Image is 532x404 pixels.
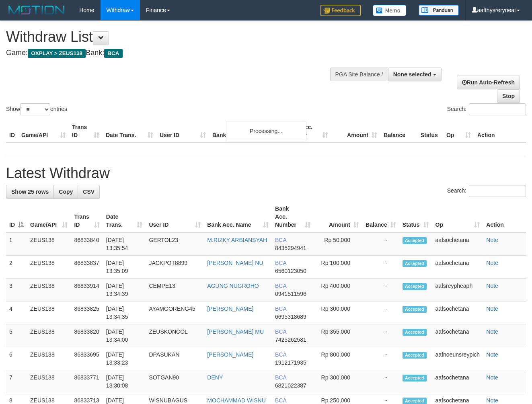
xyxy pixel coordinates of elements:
th: Amount [331,120,380,143]
th: Status: activate to sort column ascending [399,201,432,232]
img: Feedback.jpg [320,5,361,16]
td: Rp 100,000 [314,256,362,279]
td: - [362,279,399,301]
th: Bank Acc. Name [209,120,282,143]
th: User ID [156,120,209,143]
a: CSV [78,185,100,199]
td: 6 [6,347,27,370]
a: [PERSON_NAME] [207,306,253,312]
td: ZEUS138 [27,301,71,324]
a: Note [486,351,498,358]
th: Bank Acc. Number [282,120,331,143]
span: Copy 7425262581 to clipboard [275,336,306,343]
span: Copy 6821022387 to clipboard [275,382,306,389]
th: Bank Acc. Number: activate to sort column ascending [272,201,314,232]
a: [PERSON_NAME] [207,351,253,358]
td: ZEUS138 [27,256,71,279]
span: Accepted [403,306,427,313]
td: 86833840 [71,232,103,256]
a: Note [486,283,498,289]
input: Search: [469,185,526,197]
span: Accepted [403,329,427,336]
th: Op: activate to sort column ascending [432,201,483,232]
td: 86833837 [71,256,103,279]
a: Stop [497,89,520,103]
input: Search: [469,103,526,115]
td: aafsochetana [432,256,483,279]
span: BCA [104,49,122,58]
a: [PERSON_NAME] MU [207,328,264,335]
td: 86833825 [71,301,103,324]
th: Balance: activate to sort column ascending [362,201,399,232]
span: Accepted [403,352,427,359]
td: 3 [6,279,27,301]
td: 2 [6,256,27,279]
span: CSV [83,189,94,195]
span: BCA [275,328,286,335]
span: BCA [275,397,286,404]
h1: Withdraw List [6,29,347,45]
span: BCA [275,237,286,243]
span: Accepted [403,283,427,290]
th: Date Trans.: activate to sort column ascending [103,201,146,232]
a: Note [486,397,498,404]
td: [DATE] 13:33:23 [103,347,146,370]
td: aafsochetana [432,301,483,324]
td: - [362,324,399,347]
a: Note [486,374,498,381]
th: User ID: activate to sort column ascending [146,201,204,232]
label: Search: [447,185,526,197]
th: Game/API [18,120,69,143]
td: 86833695 [71,347,103,370]
th: Date Trans. [103,120,156,143]
td: - [362,232,399,256]
a: Note [486,237,498,243]
td: Rp 50,000 [314,232,362,256]
th: Amount: activate to sort column ascending [314,201,362,232]
th: Action [474,120,526,143]
th: ID [6,120,18,143]
th: Balance [380,120,417,143]
td: [DATE] 13:34:39 [103,279,146,301]
th: Status [417,120,443,143]
td: 4 [6,301,27,324]
td: aafsreypheaph [432,279,483,301]
span: Copy 6560123050 to clipboard [275,268,306,274]
td: [DATE] 13:35:09 [103,256,146,279]
span: Copy 6695318689 to clipboard [275,314,306,320]
a: M.RIZKY ARBIANSYAH [207,237,267,243]
td: - [362,256,399,279]
td: [DATE] 13:34:00 [103,324,146,347]
td: [DATE] 13:35:54 [103,232,146,256]
td: 86833771 [71,370,103,393]
div: Processing... [226,121,306,141]
td: ZEUS138 [27,370,71,393]
th: Game/API: activate to sort column ascending [27,201,71,232]
span: Show 25 rows [11,189,49,195]
span: Copy [59,189,73,195]
span: Accepted [403,260,427,267]
th: Trans ID [69,120,103,143]
div: PGA Site Balance / [330,68,388,81]
a: AGUNG NUGROHO [207,283,259,289]
td: [DATE] 13:30:08 [103,370,146,393]
img: Button%20Memo.svg [373,5,407,16]
td: ZEUS138 [27,232,71,256]
span: Accepted [403,375,427,381]
th: Action [483,201,526,232]
td: ZEUS138 [27,324,71,347]
th: Op [443,120,474,143]
td: Rp 300,000 [314,301,362,324]
span: Copy 8435294941 to clipboard [275,245,306,251]
td: 7 [6,370,27,393]
label: Show entries [6,103,67,115]
td: - [362,370,399,393]
span: BCA [275,374,286,381]
span: BCA [275,283,286,289]
td: 1 [6,232,27,256]
td: 86833914 [71,279,103,301]
a: Copy [53,185,78,199]
a: Note [486,328,498,335]
button: None selected [388,68,442,81]
a: Note [486,306,498,312]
